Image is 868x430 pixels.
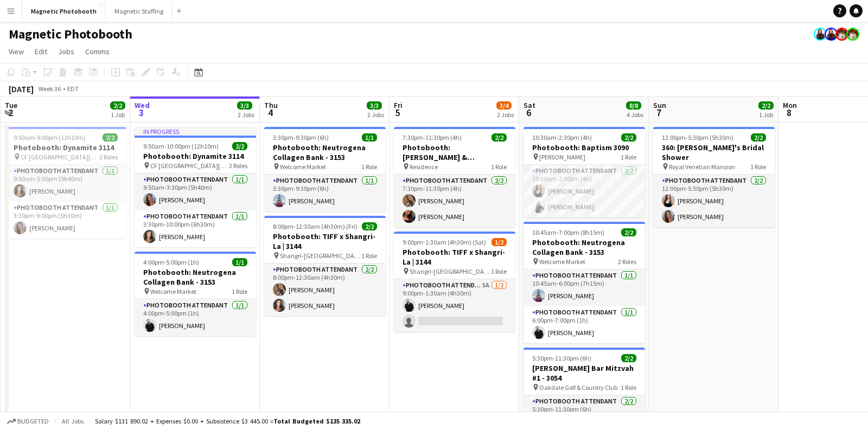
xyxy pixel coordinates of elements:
span: 1 Role [361,252,377,260]
app-job-card: 10:30am-2:30pm (4h)2/2Photobooth: Baptism 3090 [PERSON_NAME]1 RolePhotobooth Attendant2/210:30am-... [524,127,645,217]
h3: Photobooth: Dynamite 3114 [5,143,126,152]
a: Edit [30,44,52,59]
span: Sat [524,100,535,110]
app-card-role: Photobooth Attendant2/28:00pm-12:30am (4h30m)[PERSON_NAME][PERSON_NAME] [264,264,386,316]
span: 12:00pm-5:30pm (5h30m) [662,133,733,142]
span: 1 Role [232,287,247,296]
div: 9:50am-9:00pm (11h10m)2/2Photobooth: Dynamite 3114 CF [GEOGRAPHIC_DATA][PERSON_NAME]2 RolesPhotob... [5,127,126,239]
span: 2/2 [492,133,507,142]
span: 9:00pm-1:30am (4h30m) (Sat) [403,238,486,246]
div: 1 Job [111,111,125,119]
span: 9:50am-9:00pm (11h10m) [14,133,86,142]
h3: 360: [PERSON_NAME]'s Bridal Shower [653,143,775,162]
span: 1 Role [361,163,377,171]
app-card-role: Photobooth Attendant1/13:30pm-10:00pm (6h30m)[PERSON_NAME] [135,210,256,247]
span: 2/2 [103,133,118,142]
span: Edit [35,47,47,56]
span: 4 [263,106,278,119]
span: 8/8 [626,101,641,110]
span: Residence [410,163,438,171]
span: 6 [522,106,535,119]
span: 8 [781,106,797,119]
span: 5 [392,106,403,119]
span: 4:00pm-5:00pm (1h) [143,258,199,266]
app-card-role: Photobooth Attendant1/16:00pm-7:00pm (1h)[PERSON_NAME] [524,306,645,343]
span: Thu [264,100,278,110]
div: 8:00pm-12:30am (4h30m) (Fri)2/2Photobooth: TIFF x Shangri-La | 3144 Shangri-[GEOGRAPHIC_DATA]1 Ro... [264,216,386,316]
span: 3/4 [496,101,512,110]
h3: Photobooth: [PERSON_NAME] & [PERSON_NAME] Wedding - 3171 [394,143,515,162]
span: 2 [3,106,17,119]
span: Sun [653,100,666,110]
span: CF [GEOGRAPHIC_DATA][PERSON_NAME] [150,162,229,170]
app-job-card: 9:00pm-1:30am (4h30m) (Sat)1/2Photobooth: TIFF x Shangri-La | 3144 Shangri-[GEOGRAPHIC_DATA]1 Rol... [394,232,515,332]
app-card-role: Photobooth Attendant1/14:00pm-5:00pm (1h)[PERSON_NAME] [135,299,256,336]
app-card-role: Photobooth Attendant1/110:45am-6:00pm (7h15m)[PERSON_NAME] [524,269,645,306]
span: Welcome Market [539,258,585,266]
app-user-avatar: Kara & Monika [846,28,859,41]
span: 8:00pm-12:30am (4h30m) (Fri) [273,222,358,230]
h3: Photobooth: Baptism 3090 [524,143,645,152]
app-card-role: Photobooth Attendant2/212:00pm-5:30pm (5h30m)[PERSON_NAME][PERSON_NAME] [653,175,775,227]
span: 3/3 [367,101,382,110]
span: Shangri-[GEOGRAPHIC_DATA] [280,252,361,260]
span: 1 Role [491,163,507,171]
h3: Photobooth: TIFF x Shangri-La | 3144 [394,247,515,267]
span: 1 Role [750,163,766,171]
span: 2 Roles [618,258,636,266]
h3: Photobooth: TIFF x Shangri-La | 3144 [264,232,386,251]
h3: [PERSON_NAME] Bar Mitzvah #1 - 3054 [524,363,645,383]
h3: Photobooth: Neutrogena Collagen Bank - 3153 [524,238,645,257]
span: Comms [85,47,110,56]
h3: Photobooth: Neutrogena Collagen Bank - 3153 [264,143,386,162]
span: 3 [133,106,150,119]
button: Budgeted [5,415,50,427]
span: 2 Roles [229,162,247,170]
app-card-role: Photobooth Attendant2/210:30am-2:30pm (4h)[PERSON_NAME][PERSON_NAME] [524,165,645,217]
a: View [4,44,28,59]
button: Magnetic Photobooth [22,1,106,22]
span: 2/2 [621,133,636,142]
app-job-card: 4:00pm-5:00pm (1h)1/1Photobooth: Neutrogena Collagen Bank - 3153 Welcome Market1 RolePhotobooth A... [135,252,256,336]
app-card-role: Photobooth Attendant1/19:50am-3:30pm (5h40m)[PERSON_NAME] [5,165,126,202]
span: 7:30pm-11:30pm (4h) [403,133,462,142]
span: All jobs [60,417,86,425]
span: Tue [5,100,17,110]
span: 2/2 [621,354,636,362]
span: 1/1 [362,133,377,142]
span: Welcome Market [150,287,196,296]
span: 10:30am-2:30pm (4h) [532,133,592,142]
span: 2 Roles [99,153,118,161]
span: 7 [652,106,666,119]
span: 1/1 [232,258,247,266]
span: 2/2 [621,228,636,236]
app-job-card: In progress9:50am-10:00pm (12h10m)2/2Photobooth: Dynamite 3114 CF [GEOGRAPHIC_DATA][PERSON_NAME]2... [135,127,256,247]
span: 3:30pm-9:30pm (6h) [273,133,329,142]
div: 1 Job [759,111,773,119]
div: 2 Jobs [238,111,254,119]
span: Week 36 [36,85,63,93]
span: Wed [135,100,150,110]
app-user-avatar: Kara & Monika [835,28,848,41]
span: Oakdale Golf & Country Club [539,383,617,392]
span: CF [GEOGRAPHIC_DATA][PERSON_NAME] [21,153,99,161]
app-job-card: 10:45am-7:00pm (8h15m)2/2Photobooth: Neutrogena Collagen Bank - 3153 Welcome Market2 RolesPhotobo... [524,222,645,343]
app-card-role: Photobooth Attendant1/13:30pm-9:30pm (6h)[PERSON_NAME] [264,175,386,211]
app-card-role: Photobooth Attendant1/13:30pm-9:00pm (5h30m)[PERSON_NAME] [5,202,126,239]
div: 4 Jobs [627,111,643,119]
app-card-role: Photobooth Attendant1/19:50am-3:30pm (5h40m)[PERSON_NAME] [135,174,256,210]
div: 7:30pm-11:30pm (4h)2/2Photobooth: [PERSON_NAME] & [PERSON_NAME] Wedding - 3171 Residence1 RolePho... [394,127,515,227]
app-user-avatar: Maria Lopes [825,28,838,41]
app-job-card: 12:00pm-5:30pm (5h30m)2/2360: [PERSON_NAME]'s Bridal Shower Royal Venetian Mansion1 RolePhotoboot... [653,127,775,227]
app-job-card: 3:30pm-9:30pm (6h)1/1Photobooth: Neutrogena Collagen Bank - 3153 Welcome Market1 RolePhotobooth A... [264,127,386,211]
span: 2/2 [110,101,125,110]
span: 2/2 [362,222,377,230]
span: 2/2 [758,101,774,110]
span: Jobs [58,47,74,56]
div: Salary $131 890.02 + Expenses $0.00 + Subsistence $3 445.00 = [95,417,360,425]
